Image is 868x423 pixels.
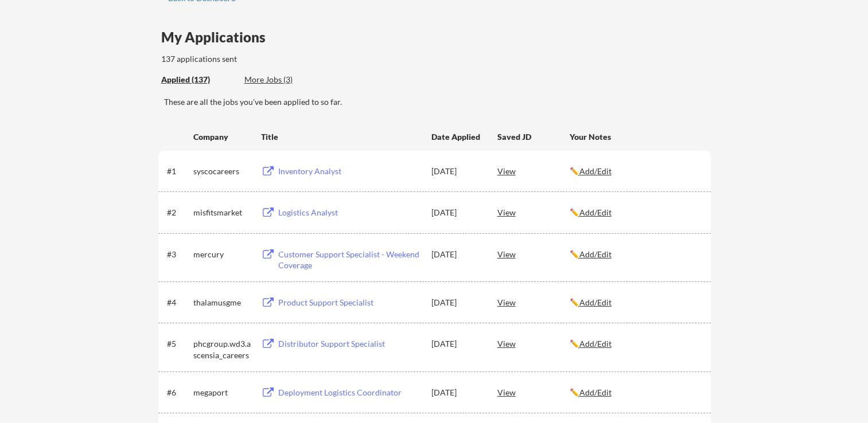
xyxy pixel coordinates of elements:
[161,74,236,86] div: These are all the jobs you've been applied to so far.
[193,207,251,218] div: misfitsmarket
[570,338,700,350] div: ✏️
[570,207,700,218] div: ✏️
[570,131,700,143] div: Your Notes
[497,333,570,354] div: View
[278,166,421,177] div: Inventory Analyst
[579,387,612,397] u: Add/Edit
[570,166,700,177] div: ✏️
[167,249,189,260] div: #3
[244,74,329,85] div: More Jobs (3)
[278,249,421,271] div: Customer Support Specialist - Weekend Coverage
[193,249,251,260] div: mercury
[497,126,570,147] div: Saved JD
[167,387,189,398] div: #6
[167,338,189,350] div: #5
[193,338,251,361] div: phcgroup.wd3.ascensia_careers
[244,74,329,86] div: These are job applications we think you'd be a good fit for, but couldn't apply you to automatica...
[167,297,189,308] div: #4
[497,160,570,181] div: View
[570,249,700,260] div: ✏️
[431,297,482,308] div: [DATE]
[579,339,612,348] u: Add/Edit
[431,131,482,143] div: Date Applied
[193,131,251,143] div: Company
[278,338,421,350] div: Distributor Support Specialist
[278,387,421,398] div: Deployment Logistics Coordinator
[161,53,383,65] div: 137 applications sent
[431,166,482,177] div: [DATE]
[431,249,482,260] div: [DATE]
[164,96,711,108] div: These are all the jobs you've been applied to so far.
[167,207,189,218] div: #2
[579,166,612,176] u: Add/Edit
[497,244,570,264] div: View
[579,249,612,259] u: Add/Edit
[161,30,275,44] div: My Applications
[278,207,421,218] div: Logistics Analyst
[278,297,421,308] div: Product Support Specialist
[193,297,251,308] div: thalamusgme
[579,207,612,217] u: Add/Edit
[579,297,612,307] u: Add/Edit
[261,131,421,143] div: Title
[431,207,482,218] div: [DATE]
[497,202,570,222] div: View
[570,297,700,308] div: ✏️
[161,74,236,85] div: Applied (137)
[193,387,251,398] div: megaport
[431,387,482,398] div: [DATE]
[193,166,251,177] div: syscocareers
[570,387,700,398] div: ✏️
[497,382,570,402] div: View
[431,338,482,350] div: [DATE]
[497,292,570,312] div: View
[167,166,189,177] div: #1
